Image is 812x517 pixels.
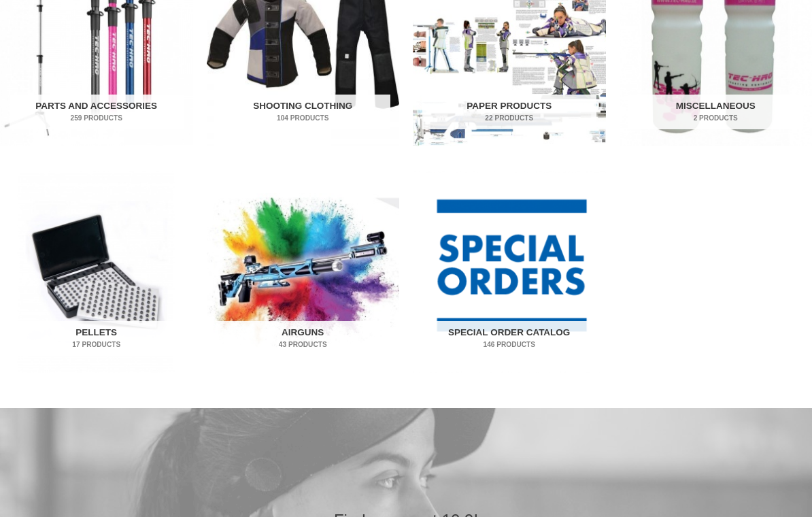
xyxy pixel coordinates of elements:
[216,95,390,131] h2: Shooting Clothing
[216,340,390,350] mark: 43 Products
[10,322,184,357] h2: Pellets
[207,172,400,373] img: Airguns
[628,95,803,131] h2: Miscellaneous
[216,322,390,357] h2: Airguns
[207,172,400,373] a: Visit product category Airguns
[422,114,597,124] mark: 22 Products
[10,95,184,131] h2: Parts and Accessories
[10,114,184,124] mark: 259 Products
[216,114,390,124] mark: 104 Products
[422,95,597,131] h2: Paper Products
[422,340,597,350] mark: 146 Products
[413,172,606,373] a: Visit product category Special Order Catalog
[628,114,803,124] mark: 2 Products
[413,172,606,373] img: Special Order Catalog
[10,340,184,350] mark: 17 Products
[422,322,597,357] h2: Special Order Catalog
